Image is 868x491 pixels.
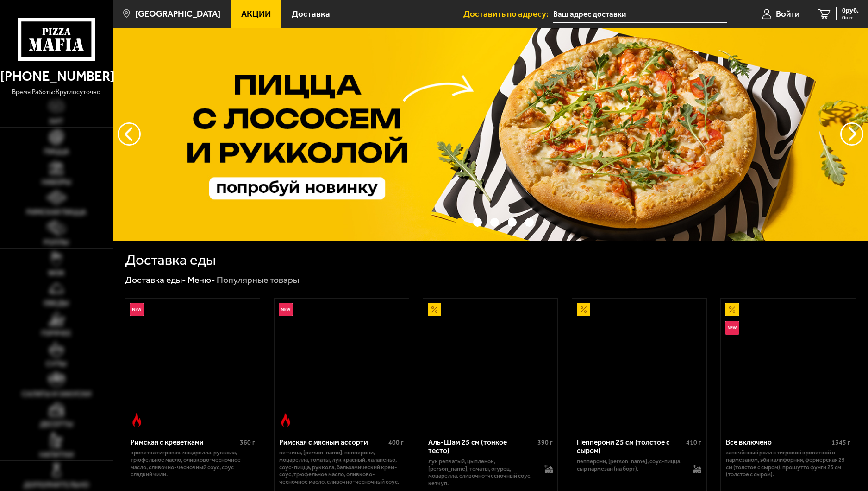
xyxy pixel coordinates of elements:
[125,299,260,431] a: НовинкаОстрое блюдоРимская с креветками
[279,413,292,427] img: Острое блюдо
[275,299,409,431] a: НовинкаОстрое блюдоРимская с мясным ассорти
[577,458,684,472] p: пепперони, [PERSON_NAME], соус-пицца, сыр пармезан (на борт).
[240,439,255,446] span: 360 г
[131,438,237,447] div: Римская с креветками
[44,300,69,307] span: Обеды
[48,269,65,277] span: WOK
[125,274,186,285] a: Доставка еды-
[279,438,386,447] div: Римская с мясным ассорти
[388,439,404,446] span: 400 г
[842,7,859,14] span: 0 руб.
[131,449,255,478] p: креветка тигровая, моцарелла, руккола, трюфельное масло, оливково-чесночное масло, сливочно-чесно...
[279,303,292,316] img: Новинка
[456,218,464,227] button: точки переключения
[577,438,684,456] div: Пепперони 25 см (толстое с сыром)
[22,390,91,398] span: Салаты и закуски
[130,303,144,316] img: Новинка
[473,218,482,227] button: точки переключения
[42,179,71,186] span: Наборы
[46,360,67,368] span: Супы
[508,218,517,227] button: точки переключения
[118,122,141,146] button: следующий
[840,122,863,146] button: предыдущий
[525,218,534,227] button: точки переключения
[292,10,330,19] span: Доставка
[842,15,859,20] span: 0 шт.
[41,330,71,337] span: Горячее
[49,118,63,125] span: Хит
[44,239,69,246] span: Роллы
[572,299,706,431] a: АкционныйПепперони 25 см (толстое с сыром)
[553,6,727,23] input: Ваш адрес доставки
[217,274,299,286] div: Популярные товары
[428,438,535,456] div: Аль-Шам 25 см (тонкое тесто)
[187,274,215,285] a: Меню-
[831,439,850,446] span: 1345 г
[39,451,74,459] span: Напитки
[130,413,144,427] img: Острое блюдо
[135,10,220,19] span: [GEOGRAPHIC_DATA]
[44,148,69,155] span: Пицца
[725,321,739,334] img: Новинка
[726,438,829,447] div: Всё включено
[423,299,557,431] a: АкционныйАль-Шам 25 см (тонкое тесто)
[241,10,271,19] span: Акции
[279,449,404,485] p: ветчина, [PERSON_NAME], пепперони, моцарелла, томаты, лук красный, халапеньо, соус-пицца, руккола...
[125,253,216,267] h1: Доставка еды
[537,439,553,446] span: 390 г
[428,303,441,316] img: Акционный
[725,303,739,316] img: Акционный
[463,10,553,19] span: Доставить по адресу:
[24,481,89,489] span: Дополнительно
[726,449,850,478] p: Запечённый ролл с тигровой креветкой и пармезаном, Эби Калифорния, Фермерская 25 см (толстое с сы...
[577,303,590,316] img: Акционный
[721,299,855,431] a: АкционныйНовинкаВсё включено
[40,421,73,428] span: Десерты
[490,218,499,227] button: точки переключения
[776,10,799,19] span: Войти
[26,209,86,216] span: Римская пицца
[686,439,701,446] span: 410 г
[428,458,535,487] p: лук репчатый, цыпленок, [PERSON_NAME], томаты, огурец, моцарелла, сливочно-чесночный соус, кетчуп.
